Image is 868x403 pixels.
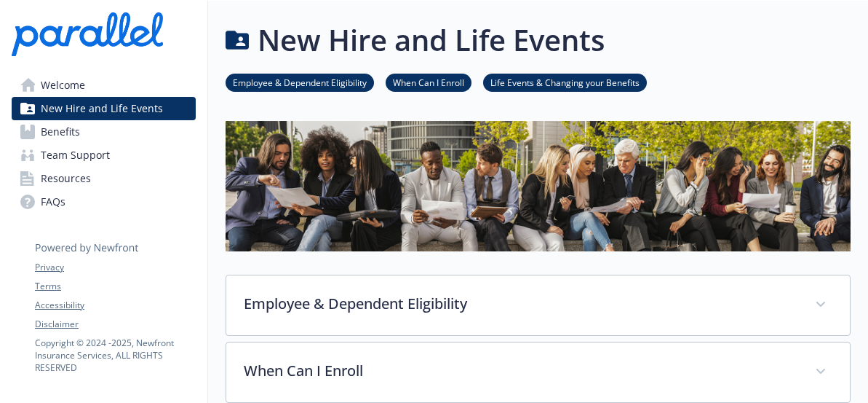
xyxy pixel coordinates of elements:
[41,190,65,214] span: FAQs
[226,121,851,251] img: new hire page banner
[226,75,374,89] a: Employee & Dependent Eligibility
[41,120,80,144] span: Benefits
[35,318,195,331] a: Disclaimer
[12,74,196,97] a: Welcome
[483,75,647,89] a: Life Events & Changing your Benefits
[258,18,605,62] h1: New Hire and Life Events
[12,120,196,144] a: Benefits
[41,144,110,167] span: Team Support
[244,360,797,382] p: When Can I Enroll
[244,293,797,315] p: Employee & Dependent Eligibility
[12,144,196,167] a: Team Support
[41,97,163,120] span: New Hire and Life Events
[35,299,195,312] a: Accessibility
[12,167,196,190] a: Resources
[35,337,195,374] p: Copyright © 2024 - 2025 , Newfront Insurance Services, ALL RIGHTS RESERVED
[41,167,91,190] span: Resources
[35,261,195,274] a: Privacy
[12,97,196,120] a: New Hire and Life Events
[386,75,471,89] a: When Can I Enroll
[12,190,196,214] a: FAQs
[41,74,85,97] span: Welcome
[226,343,850,402] div: When Can I Enroll
[226,275,850,335] div: Employee & Dependent Eligibility
[35,280,195,293] a: Terms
